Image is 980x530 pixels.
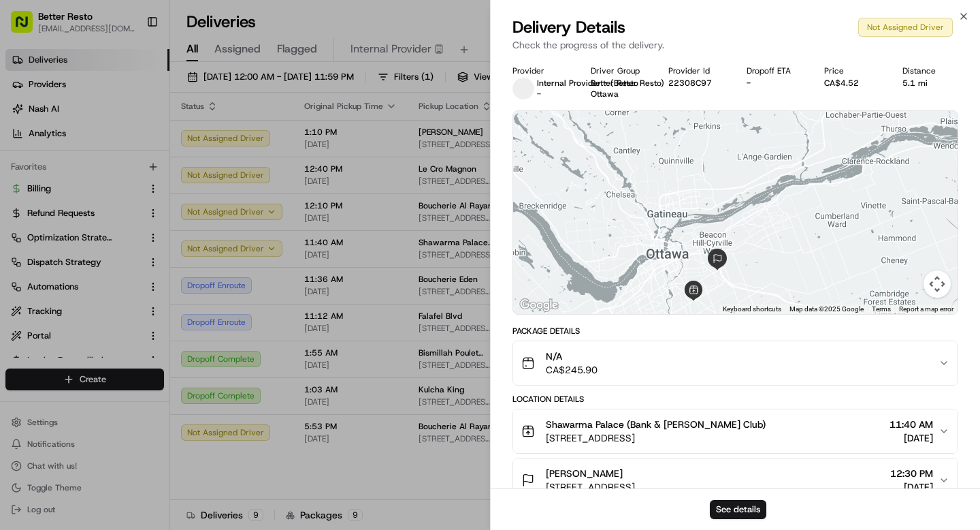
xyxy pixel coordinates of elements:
[512,65,569,76] div: Provider
[14,198,35,220] img: Regen Pajulas
[546,349,598,363] span: N/A
[61,130,223,144] div: Start new chat
[668,78,712,89] button: 22308C97
[517,296,561,314] img: Google
[14,54,248,76] p: Welcome 👋
[512,38,958,52] p: Check the progress of the delivery.
[710,500,766,519] button: See details
[45,248,50,259] span: •
[872,305,891,313] a: Terms
[512,326,958,337] div: Package Details
[591,78,647,99] div: Better Resto Ottawa
[14,14,41,41] img: Nash
[902,65,959,76] div: Distance
[546,418,766,431] span: Shawarma Palace (Bank & [PERSON_NAME] Club)
[824,78,881,89] div: CA$4.52
[52,248,80,259] span: [DATE]
[747,65,803,76] div: Dropoff ETA
[537,78,664,89] span: Internal Provider - (Better Resto)
[513,409,958,453] button: Shawarma Palace (Bank & [PERSON_NAME] Club)[STREET_ADDRESS]11:40 AM[DATE]
[546,480,635,494] span: [STREET_ADDRESS]
[747,78,803,89] div: -
[889,418,933,431] span: 11:40 AM
[110,299,224,324] a: 💻API Documentation
[27,212,38,223] img: 1736555255976-a54dd68f-1ca7-489b-9aae-adbdc363a1c4
[27,305,104,318] span: Knowledge Base
[115,306,126,317] div: 💻
[29,130,53,155] img: 8016278978528_b943e370aa5ada12b00a_72.png
[789,305,864,313] span: Map data ©2025 Google
[889,431,933,445] span: [DATE]
[8,299,110,324] a: 📗Knowledge Base
[61,144,187,155] div: We're available if you need us!
[110,211,137,222] span: [DATE]
[890,480,933,494] span: [DATE]
[546,363,598,377] span: CA$245.90
[890,467,933,480] span: 12:30 PM
[824,65,881,76] div: Price
[517,296,561,314] a: Open this area in Google Maps (opens a new window)
[211,174,248,191] button: See all
[14,177,87,188] div: Past conversations
[546,431,766,445] span: [STREET_ADDRESS]
[35,88,225,102] input: Clear
[135,338,165,348] span: Pylon
[231,134,248,151] button: Start new chat
[513,341,958,385] button: N/ACA$245.90
[546,467,623,480] span: [PERSON_NAME]
[513,458,958,502] button: [PERSON_NAME][STREET_ADDRESS]12:30 PM[DATE]
[102,211,107,222] span: •
[512,394,958,405] div: Location Details
[96,337,165,348] a: Powered byPylon
[42,211,99,222] span: Regen Pajulas
[512,16,625,38] span: Delivery Details
[591,65,647,76] div: Driver Group
[899,305,953,313] a: Report a map error
[14,130,38,155] img: 1736555255976-a54dd68f-1ca7-489b-9aae-adbdc363a1c4
[537,89,541,99] span: -
[14,306,24,317] div: 📗
[723,305,781,314] button: Keyboard shortcuts
[129,305,218,318] span: API Documentation
[668,65,725,76] div: Provider Id
[902,78,959,89] div: 5.1 mi
[924,270,951,298] button: Map camera controls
